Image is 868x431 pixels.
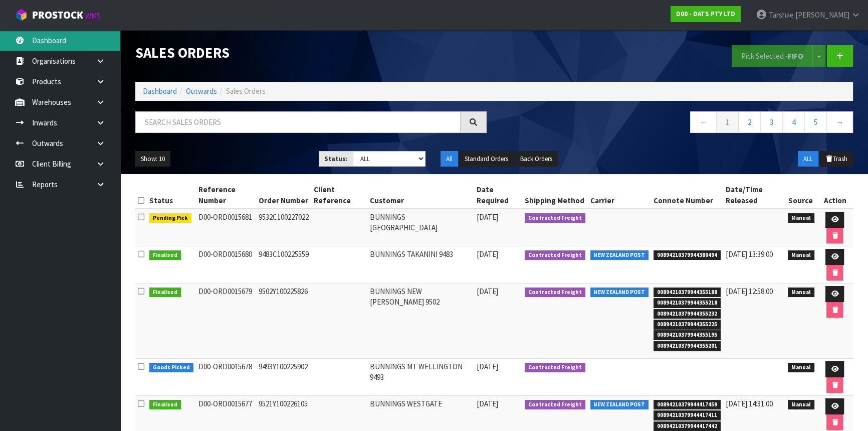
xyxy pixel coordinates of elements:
[732,45,813,67] button: Pick Selected -FIFO
[15,9,28,21] img: cube-alt.png
[476,249,498,259] span: [DATE]
[785,182,817,209] th: Source
[367,209,474,246] td: BUNNINGS [GEOGRAPHIC_DATA]
[367,283,474,359] td: BUNNINGS NEW [PERSON_NAME] 9502
[654,298,721,308] span: 00894210379944355218
[85,11,101,21] small: WMS
[525,213,585,223] span: Contracted Freight
[590,288,649,298] span: NEW ZEALAND POST
[788,400,814,410] span: Manual
[726,286,773,296] span: [DATE] 12:58:00
[143,86,177,96] a: Dashboard
[590,250,649,260] span: NEW ZEALAND POST
[690,111,717,133] a: ←
[525,363,585,373] span: Contracted Freight
[525,400,585,410] span: Contracted Freight
[590,400,649,410] span: NEW ZEALAND POST
[738,111,761,133] a: 2
[654,288,721,298] span: 00894210379944355188
[788,213,814,223] span: Manual
[726,249,773,259] span: [DATE] 13:39:00
[525,288,585,298] span: Contracted Freight
[676,10,735,18] strong: D00 - DATS PTY LTD
[788,363,814,373] span: Manual
[476,362,498,371] span: [DATE]
[654,320,721,330] span: 00894210379944355225
[525,250,585,260] span: Contracted Freight
[256,182,311,209] th: Order Number
[726,399,773,408] span: [DATE] 14:31:00
[196,359,257,396] td: D00-ORD0015678
[654,400,721,410] span: 00894210379944417459
[522,182,588,209] th: Shipping Method
[135,45,487,61] h1: Sales Orders
[817,182,853,209] th: Action
[671,6,741,22] a: D00 - DATS PTY LTD
[651,182,723,209] th: Connote Number
[441,151,458,167] button: All
[654,341,721,351] span: 00894210379944355201
[367,359,474,396] td: BUNNINGS MT WELLINGTON 9493
[196,246,257,283] td: D00-ORD0015680
[256,359,311,396] td: 9493Y100225902
[804,111,827,133] a: 5
[760,111,783,133] a: 3
[459,151,514,167] button: Standard Orders
[826,111,853,133] a: →
[135,111,461,133] input: Search sales orders
[769,10,794,20] span: Tarshae
[256,283,311,359] td: 9502Y100225826
[149,250,181,260] span: Finalised
[654,250,721,260] span: 00894210379944380494
[186,86,217,96] a: Outwards
[795,10,849,20] span: [PERSON_NAME]
[196,283,257,359] td: D00-ORD0015679
[819,151,853,167] button: Trash
[716,111,739,133] a: 1
[515,151,558,167] button: Back Orders
[149,213,191,223] span: Pending Pick
[788,51,803,61] strong: FIFO
[788,250,814,260] span: Manual
[476,212,498,222] span: [DATE]
[32,9,83,22] span: ProStock
[196,209,257,246] td: D00-ORD0015681
[256,209,311,246] td: 9532C100227022
[367,246,474,283] td: BUNNINGS TAKANINI 9483
[588,182,652,209] th: Carrier
[723,182,786,209] th: Date/Time Released
[782,111,805,133] a: 4
[367,182,474,209] th: Customer
[654,410,721,420] span: 00894210379944417411
[149,288,181,298] span: Finalised
[226,86,266,96] span: Sales Orders
[196,182,257,209] th: Reference Number
[788,288,814,298] span: Manual
[135,151,170,167] button: Show: 10
[654,330,721,340] span: 00894210379944355195
[324,155,348,163] strong: Status:
[476,399,498,408] span: [DATE]
[654,309,721,319] span: 00894210379944355232
[476,286,498,296] span: [DATE]
[149,363,193,373] span: Goods Picked
[311,182,367,209] th: Client Reference
[256,246,311,283] td: 9483C100225559
[798,151,818,167] button: ALL
[149,400,181,410] span: Finalised
[147,182,196,209] th: Status
[474,182,522,209] th: Date Required
[502,111,853,136] nav: Page navigation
